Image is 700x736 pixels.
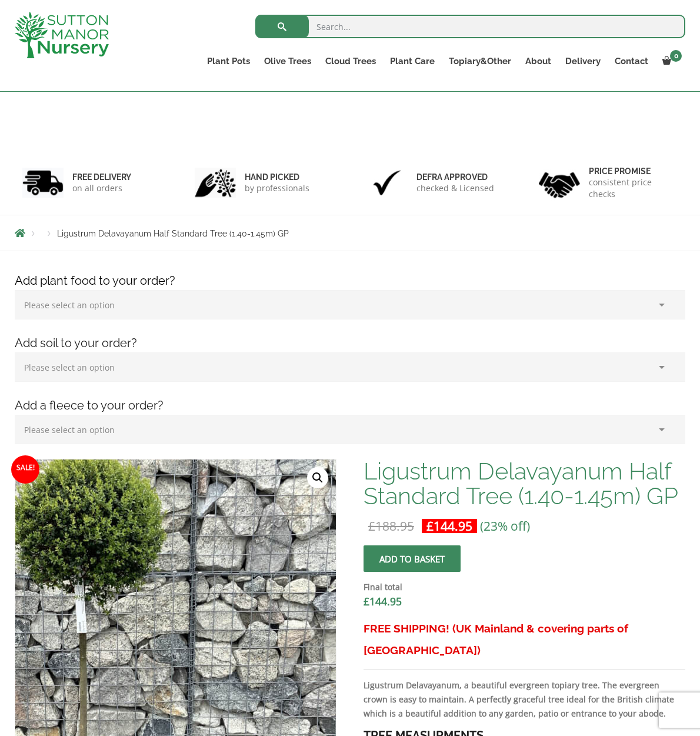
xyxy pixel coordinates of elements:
[368,518,414,534] bdi: 188.95
[426,518,434,534] span: £
[255,15,685,38] input: Search...
[72,182,131,194] p: on all orders
[426,518,472,534] bdi: 144.95
[416,182,494,194] p: checked & Licensed
[307,467,328,488] a: View full-screen image gallery
[608,53,655,69] a: Contact
[15,12,109,58] img: logo
[589,166,678,176] h6: Price promise
[57,229,289,238] span: Ligustrum Delavayanum Half Standard Tree (1.40-1.45m) GP
[539,165,580,201] img: 4.jpg
[318,53,383,69] a: Cloud Trees
[6,334,694,352] h4: Add soil to your order?
[383,53,442,69] a: Plant Care
[416,172,494,182] h6: Defra approved
[6,272,694,290] h4: Add plant food to your order?
[364,545,461,572] button: Add to basket
[364,459,685,508] h1: Ligustrum Delavayanum Half Standard Tree (1.40-1.45m) GP
[257,53,318,69] a: Olive Trees
[480,518,530,534] span: (23% off)
[195,168,236,198] img: 2.jpg
[72,172,131,182] h6: FREE DELIVERY
[364,594,369,608] span: £
[589,176,678,200] p: consistent price checks
[518,53,558,69] a: About
[364,594,402,608] bdi: 144.95
[364,680,674,719] strong: Ligustrum Delavayanum, a beautiful evergreen topiary tree. The evergreen crown is easy to maintai...
[670,50,682,62] span: 0
[366,168,408,198] img: 3.jpg
[368,518,375,534] span: £
[655,53,685,69] a: 0
[245,182,309,194] p: by professionals
[364,580,685,594] dt: Final total
[200,53,257,69] a: Plant Pots
[364,618,685,661] h3: FREE SHIPPING! (UK Mainland & covering parts of [GEOGRAPHIC_DATA])
[6,397,694,415] h4: Add a fleece to your order?
[558,53,608,69] a: Delivery
[442,53,518,69] a: Topiary&Other
[11,455,39,484] span: Sale!
[245,172,309,182] h6: hand picked
[15,228,685,238] nav: Breadcrumbs
[22,168,64,198] img: 1.jpg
